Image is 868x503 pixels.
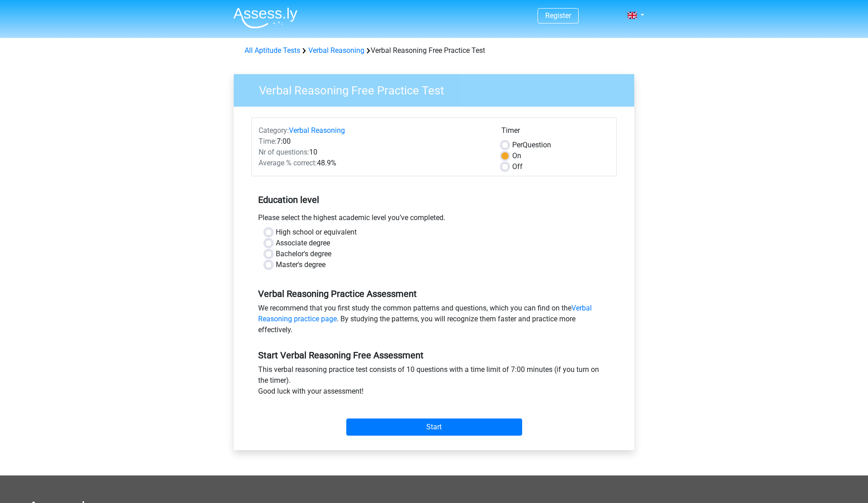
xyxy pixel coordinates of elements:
[308,46,364,55] a: Verbal Reasoning
[233,7,297,28] img: Assessly
[258,288,610,299] h5: Verbal Reasoning Practice Assessment
[248,80,627,98] h3: Verbal Reasoning Free Practice Test
[512,140,551,150] label: Question
[241,45,627,56] div: Verbal Reasoning Free Practice Test
[259,148,309,156] span: Nr of questions:
[276,238,330,249] label: Associate degree
[258,191,610,209] h5: Education level
[258,350,610,361] h5: Start Verbal Reasoning Free Assessment
[252,147,495,158] div: 10
[545,11,571,20] a: Register
[251,364,617,400] div: This verbal reasoning practice test consists of 10 questions with a time limit of 7:00 minutes (i...
[259,159,317,167] span: Average % correct:
[251,212,617,227] div: Please select the highest academic level you’ve completed.
[346,418,522,436] input: Start
[276,227,357,238] label: High school or equivalent
[512,141,523,149] span: Per
[512,150,521,161] label: On
[512,161,523,172] label: Off
[245,46,300,55] a: All Aptitude Tests
[251,303,617,339] div: We recommend that you first study the common patterns and questions, which you can find on the . ...
[501,125,609,140] div: Timer
[252,136,495,147] div: 7:00
[276,249,331,259] label: Bachelor's degree
[289,126,345,135] a: Verbal Reasoning
[259,137,277,146] span: Time:
[276,259,325,270] label: Master's degree
[252,158,495,169] div: 48.9%
[259,126,289,135] span: Category:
